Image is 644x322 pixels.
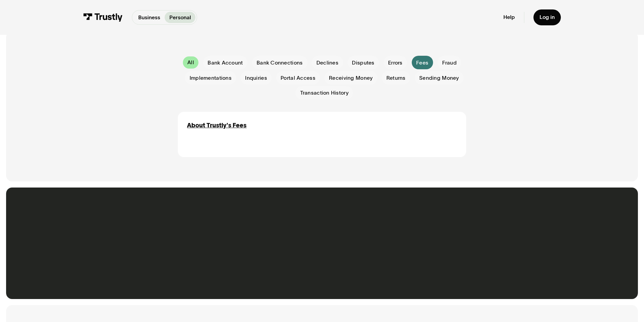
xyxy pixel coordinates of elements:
[187,59,194,66] div: All
[388,59,403,67] span: Errors
[187,121,246,130] a: About Trustly's Fees
[83,13,123,22] img: Trustly Logo
[134,12,165,23] a: Business
[190,74,232,82] span: Implementations
[138,14,160,22] p: Business
[503,14,515,21] a: Help
[245,74,267,82] span: Inquiries
[386,74,406,82] span: Returns
[419,74,459,82] span: Sending Money
[208,59,243,67] span: Bank Account
[300,89,349,97] span: Transaction History
[169,14,191,22] p: Personal
[165,12,195,23] a: Personal
[352,59,374,67] span: Disputes
[540,14,555,21] div: Log in
[183,56,199,69] a: All
[178,56,466,100] form: Email Form
[442,59,457,67] span: Fraud
[281,74,315,82] span: Portal Access
[257,59,303,67] span: Bank Connections
[316,59,338,67] span: Declines
[533,9,561,25] a: Log in
[416,59,428,67] span: Fees
[329,74,373,82] span: Receiving Money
